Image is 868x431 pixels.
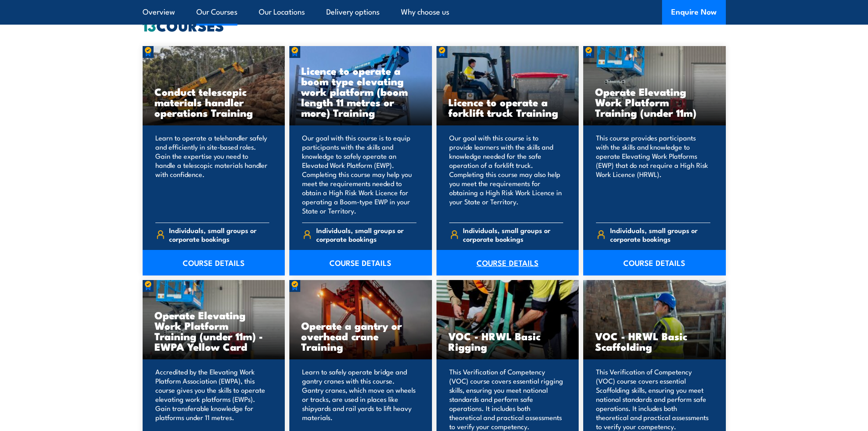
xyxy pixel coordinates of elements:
[289,250,432,275] a: COURSE DETAILS
[155,133,270,215] p: Learn to operate a telehandler safely and efficiently in site-based roles. Gain the expertise you...
[595,86,714,118] h3: Operate Elevating Work Platform Training (under 11m)
[449,133,564,215] p: Our goal with this course is to provide learners with the skills and knowledge needed for the saf...
[143,14,156,36] strong: 13
[169,226,269,243] span: Individuals, small groups or corporate bookings
[154,310,273,352] h3: Operate Elevating Work Platform Training (under 11m) - EWPA Yellow Card
[302,367,416,431] p: Learn to safely operate bridge and gantry cranes with this course. Gantry cranes, which move on w...
[301,65,420,118] h3: Licence to operate a boom type elevating work platform (boom length 11 metres or more) Training
[155,367,270,431] p: Accredited by the Elevating Work Platform Association (EWPA), this course gives you the skills to...
[595,331,714,352] h3: VOC - HRWL Basic Scaffolding
[596,367,710,431] p: This Verification of Competency (VOC) course covers essential Scaffolding skills, ensuring you me...
[448,97,567,118] h3: Licence to operate a forklift truck Training
[143,250,285,275] a: COURSE DETAILS
[437,250,579,275] a: COURSE DETAILS
[302,133,416,215] p: Our goal with this course is to equip participants with the skills and knowledge to safely operat...
[316,226,416,243] span: Individuals, small groups or corporate bookings
[143,19,726,31] h2: COURSES
[154,86,273,118] h3: Conduct telescopic materials handler operations Training
[301,320,420,352] h3: Operate a gantry or overhead crane Training
[610,226,710,243] span: Individuals, small groups or corporate bookings
[448,331,567,352] h3: VOC - HRWL Basic Rigging
[449,367,564,431] p: This Verification of Competency (VOC) course covers essential rigging skills, ensuring you meet n...
[583,250,726,275] a: COURSE DETAILS
[463,226,563,243] span: Individuals, small groups or corporate bookings
[596,133,710,215] p: This course provides participants with the skills and knowledge to operate Elevating Work Platfor...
